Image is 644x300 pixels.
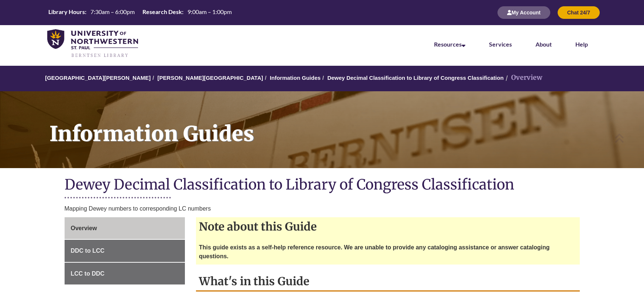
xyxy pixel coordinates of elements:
a: My Account [497,9,550,16]
a: Overview [65,217,185,239]
a: Hours Today [45,8,235,18]
a: Back to Top [614,133,642,143]
h2: What's in this Guide [196,272,580,292]
h2: Note about this Guide [196,217,580,236]
a: DDC to LCC [65,240,185,262]
span: 9:00am – 1:00pm [187,8,232,15]
a: Dewey Decimal Classification to Library of Congress Classification [327,75,504,81]
a: Chat 24/7 [558,9,600,16]
a: LCC to DDC [65,263,185,285]
h1: Information Guides [41,91,644,158]
button: Chat 24/7 [558,6,600,19]
span: DDC to LCC [71,248,105,254]
a: Help [575,41,588,48]
a: [PERSON_NAME][GEOGRAPHIC_DATA] [158,75,263,81]
th: Library Hours: [45,8,87,16]
button: My Account [497,6,550,19]
span: Overview [71,225,97,231]
a: [GEOGRAPHIC_DATA][PERSON_NAME] [45,75,151,81]
a: Resources [434,41,465,48]
span: 7:30am – 6:00pm [90,8,135,15]
a: About [535,41,552,48]
img: UNWSP Library Logo [47,29,138,58]
th: Research Desk: [140,8,185,16]
span: LCC to DDC [71,270,105,277]
a: Services [489,41,512,48]
li: Overview [504,72,542,83]
strong: This guide exists as a self-help reference resource. We are unable to provide any cataloging assi... [199,244,550,259]
h1: Dewey Decimal Classification to Library of Congress Classification [65,175,580,195]
div: Guide Page Menu [65,217,185,285]
span: Mapping Dewey numbers to corresponding LC numbers [65,205,211,212]
a: Information Guides [270,75,321,81]
table: Hours Today [45,8,235,17]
